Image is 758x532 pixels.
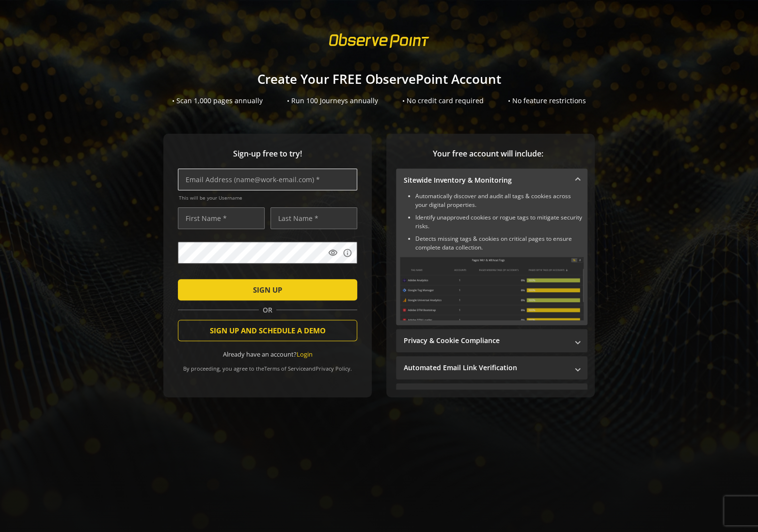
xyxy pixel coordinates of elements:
li: Detects missing tags & cookies on critical pages to ensure complete data collection. [415,235,584,252]
mat-panel-title: Privacy & Cookie Compliance [404,336,568,345]
mat-icon: visibility [328,248,338,258]
div: By proceeding, you agree to the and . [178,359,357,372]
input: First Name * [178,207,265,229]
span: Your free account will include: [396,148,580,159]
input: Email Address (name@work-email.com) * [178,169,357,190]
mat-expansion-panel-header: Performance Monitoring with Web Vitals [396,383,587,407]
li: Identify unapproved cookies or rogue tags to mitigate security risks. [415,213,584,231]
span: Sign-up free to try! [178,148,357,159]
mat-expansion-panel-header: Sitewide Inventory & Monitoring [396,169,587,192]
div: • Run 100 Journeys annually [287,96,378,106]
div: Already have an account? [178,350,357,359]
a: Login [297,350,313,359]
mat-panel-title: Automated Email Link Verification [404,363,568,373]
span: SIGN UP AND SCHEDULE A DEMO [210,322,326,339]
span: OR [259,305,276,315]
span: This will be your Username [179,194,357,201]
div: • No credit card required [402,96,484,106]
mat-icon: info [343,248,352,258]
mat-expansion-panel-header: Automated Email Link Verification [396,356,587,379]
img: Sitewide Inventory & Monitoring [400,257,584,320]
span: SIGN UP [253,281,282,298]
div: • Scan 1,000 pages annually [172,96,263,106]
a: Terms of Service [264,365,306,372]
mat-panel-title: Sitewide Inventory & Monitoring [404,175,568,185]
button: SIGN UP AND SCHEDULE A DEMO [178,320,357,341]
div: Sitewide Inventory & Monitoring [396,192,587,325]
a: Privacy Policy [316,365,350,372]
button: SIGN UP [178,279,357,300]
div: • No feature restrictions [508,96,586,106]
input: Last Name * [270,207,357,229]
mat-expansion-panel-header: Privacy & Cookie Compliance [396,329,587,352]
li: Automatically discover and audit all tags & cookies across your digital properties. [415,192,584,209]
